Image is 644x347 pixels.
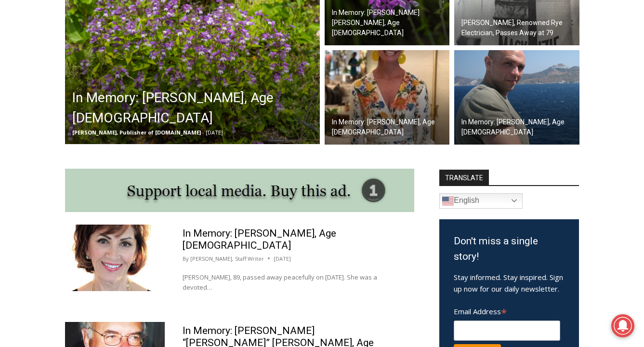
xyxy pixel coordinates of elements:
img: support local media, buy this ad [65,169,414,212]
a: In Memory: [PERSON_NAME], Age [DEMOGRAPHIC_DATA] [183,227,336,251]
h2: In Memory: [PERSON_NAME] [PERSON_NAME], Age [DEMOGRAPHIC_DATA] [332,8,447,38]
h2: In Memory: [PERSON_NAME], Age [DEMOGRAPHIC_DATA] [72,88,317,128]
span: [PERSON_NAME], Publisher of [DOMAIN_NAME] [72,129,201,136]
span: [DATE] [206,129,223,136]
a: In Memory: [PERSON_NAME], Age [DEMOGRAPHIC_DATA] [454,50,579,145]
img: en [442,195,454,207]
span: Open Tues. - Sun. [PHONE_NUMBER] [3,99,94,136]
label: Email Address [454,302,560,319]
h2: [PERSON_NAME], Renowned Rye Electrician, Passes Away at 79 [461,18,577,38]
a: [PERSON_NAME], Staff Writer [190,255,264,262]
p: [PERSON_NAME], 89, passed away peacefully on [DATE]. She was a devoted… [183,272,396,293]
strong: TRANSLATE [439,170,489,185]
img: Obituary - Rocco Caruso [454,50,579,145]
span: Intern @ [DOMAIN_NAME] [252,96,447,118]
h2: In Memory: [PERSON_NAME], Age [DEMOGRAPHIC_DATA] [332,117,447,137]
img: Obituary - Elizabeth Calise - 2 [65,225,165,291]
p: Stay informed. Stay inspired. Sign up now for our daily newsletter. [454,271,565,294]
a: English [439,193,523,209]
h2: In Memory: [PERSON_NAME], Age [DEMOGRAPHIC_DATA] [461,117,577,137]
a: Intern @ [DOMAIN_NAME] [232,93,467,120]
div: "We would have speakers with experience in local journalism speak to us about their experiences a... [243,0,455,93]
span: - [202,129,204,136]
a: In Memory: [PERSON_NAME], Age [DEMOGRAPHIC_DATA] [325,50,450,145]
h3: Don't miss a single story! [454,234,565,264]
span: By [183,254,189,263]
a: Open Tues. - Sun. [PHONE_NUMBER] [0,97,97,120]
div: "[PERSON_NAME]'s draw is the fine variety of pristine raw fish kept on hand" [99,60,137,115]
time: [DATE] [274,254,291,263]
